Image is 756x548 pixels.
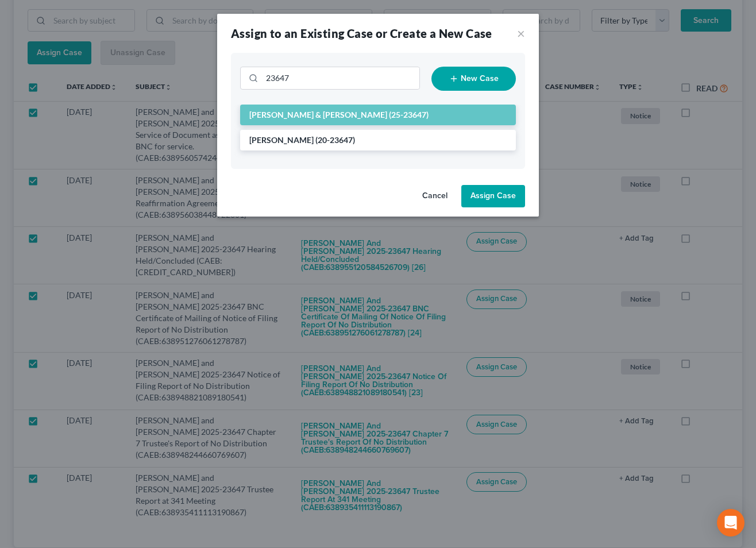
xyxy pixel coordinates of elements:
[249,135,314,145] span: [PERSON_NAME]
[431,67,516,91] button: New Case
[517,26,525,40] button: ×
[461,185,525,208] button: Assign Case
[249,110,387,119] span: [PERSON_NAME] & [PERSON_NAME]
[717,509,745,537] div: Open Intercom Messenger
[389,110,429,119] span: (25-23647)
[413,185,457,208] button: Cancel
[315,135,355,145] span: (20-23647)
[231,26,492,40] strong: Assign to an Existing Case or Create a New Case
[262,67,419,89] input: Search Cases...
